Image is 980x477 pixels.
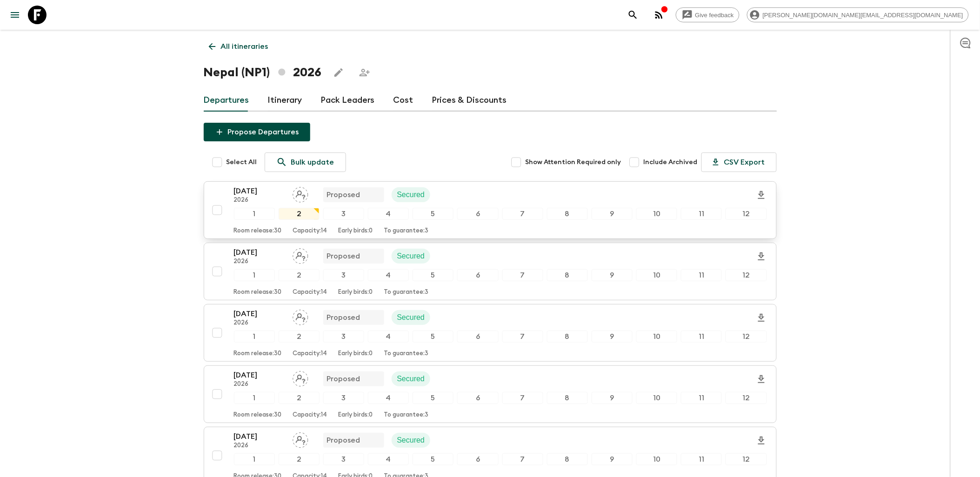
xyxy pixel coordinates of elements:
p: Secured [397,251,425,262]
svg: Download Onboarding [756,312,767,324]
p: Proposed [327,189,360,200]
div: 9 [592,331,633,343]
div: 1 [234,392,275,404]
button: search adventures [624,6,642,24]
a: Departures [204,89,249,112]
span: Assign pack leader [293,374,308,381]
p: To guarantee: 3 [384,227,429,235]
p: To guarantee: 3 [384,289,429,296]
a: Bulk update [265,152,346,172]
p: Early birds: 0 [339,227,373,235]
p: 2026 [234,197,285,204]
div: Secured [392,433,431,448]
a: All itineraries [204,37,273,56]
div: Secured [392,187,431,202]
p: To guarantee: 3 [384,411,429,419]
div: 1 [234,269,275,281]
p: Secured [397,312,425,323]
a: Cost [393,89,413,112]
div: 2 [279,208,320,220]
p: [DATE] [234,247,285,258]
button: [DATE]2026Assign pack leaderProposedSecured123456789101112Room release:30Capacity:14Early birds:0... [204,243,777,300]
a: Prices & Discounts [432,89,507,112]
p: 2026 [234,258,285,265]
div: 8 [547,392,588,404]
button: Edit this itinerary [329,63,348,82]
div: 7 [502,331,543,343]
div: 3 [323,392,364,404]
span: [PERSON_NAME][DOMAIN_NAME][EMAIL_ADDRESS][DOMAIN_NAME] [758,12,968,19]
button: Propose Departures [204,123,310,141]
p: Secured [397,189,425,200]
div: 3 [323,331,364,343]
p: Capacity: 14 [293,350,327,358]
svg: Download Onboarding [756,190,767,201]
div: 10 [636,208,677,220]
div: 3 [323,208,364,220]
p: Early birds: 0 [339,289,373,296]
div: 7 [502,208,543,220]
div: 12 [726,392,767,404]
span: Assign pack leader [293,251,308,258]
button: [DATE]2026Assign pack leaderProposedSecured123456789101112Room release:30Capacity:14Early birds:0... [204,365,777,423]
div: 12 [726,331,767,343]
div: 2 [279,269,320,281]
span: Select All [227,158,257,167]
p: Room release: 30 [234,289,282,296]
div: 10 [636,331,677,343]
p: 2026 [234,381,285,388]
div: 10 [636,269,677,281]
div: 1 [234,208,275,220]
p: Early birds: 0 [339,350,373,358]
p: [DATE] [234,370,285,381]
div: 8 [547,331,588,343]
div: 9 [592,208,633,220]
div: 6 [457,331,498,343]
a: Itinerary [268,89,302,112]
h1: Nepal (NP1) 2026 [204,63,322,82]
div: 5 [413,269,453,281]
span: Assign pack leader [293,435,308,443]
div: 4 [368,453,409,465]
div: 6 [457,392,498,404]
p: Room release: 30 [234,411,282,419]
div: 11 [681,331,722,343]
p: All itineraries [221,41,268,52]
a: Give feedback [676,7,740,22]
div: 11 [681,453,722,465]
p: [DATE] [234,185,285,197]
p: Proposed [327,312,360,323]
div: Secured [392,249,431,264]
div: 8 [547,269,588,281]
div: 4 [368,208,409,220]
p: Secured [397,435,425,446]
div: Secured [392,371,431,386]
span: Include Archived [644,158,698,167]
svg: Download Onboarding [756,374,767,385]
p: Bulk update [291,157,334,168]
div: Secured [392,310,431,325]
p: Capacity: 14 [293,227,327,235]
div: 12 [726,269,767,281]
div: 7 [502,453,543,465]
div: 2 [279,453,320,465]
div: 4 [368,392,409,404]
div: 11 [681,269,722,281]
p: Secured [397,373,425,384]
div: 6 [457,453,498,465]
a: Pack Leaders [321,89,375,112]
p: 2026 [234,442,285,450]
p: Room release: 30 [234,350,282,358]
div: 5 [413,453,453,465]
span: Give feedback [690,12,739,19]
p: To guarantee: 3 [384,350,429,358]
button: CSV Export [701,152,777,172]
div: 4 [368,331,409,343]
span: Assign pack leader [293,312,308,320]
p: Proposed [327,373,360,384]
div: 9 [592,453,633,465]
span: Share this itinerary [355,63,374,82]
div: 12 [726,453,767,465]
div: [PERSON_NAME][DOMAIN_NAME][EMAIL_ADDRESS][DOMAIN_NAME] [747,7,969,22]
div: 6 [457,208,498,220]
